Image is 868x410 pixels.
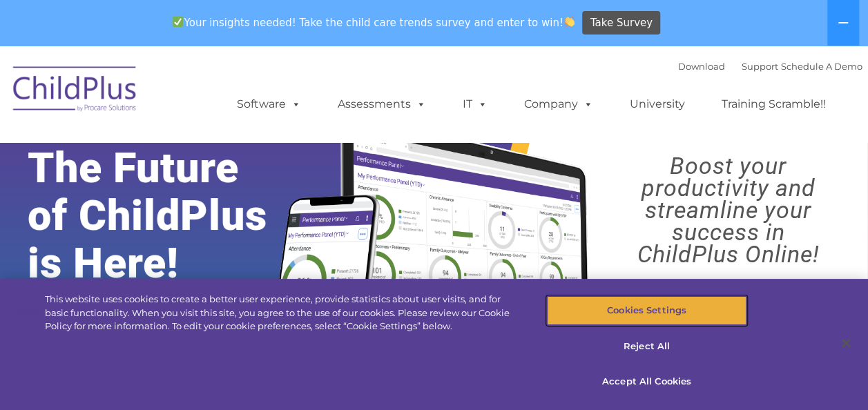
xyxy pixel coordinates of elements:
button: Accept All Cookies [547,367,746,396]
a: University [616,90,699,118]
button: Reject All [547,332,746,361]
a: Download [678,61,725,72]
img: ChildPlus by Procare Solutions [6,57,144,126]
a: IT [449,90,501,118]
rs-layer: The Future of ChildPlus is Here! [28,144,305,287]
span: Your insights needed! Take the child care trends survey and enter to win! [167,9,581,36]
a: Assessments [324,90,440,118]
span: Take Survey [590,11,653,35]
span: Phone number [192,148,251,158]
button: Cookies Settings [547,296,746,325]
img: ✅ [173,17,183,27]
span: Last name [192,91,234,101]
a: Schedule A Demo [781,61,862,72]
a: Company [510,90,607,118]
button: Close [831,328,861,358]
rs-layer: Boost your productivity and streamline your success in ChildPlus Online! [599,155,857,265]
font: | [678,61,862,72]
a: Software [223,90,315,118]
a: Training Scramble!! [708,90,840,118]
div: This website uses cookies to create a better user experience, provide statistics about user visit... [45,293,521,333]
a: Take Survey [582,11,660,35]
a: Support [742,61,778,72]
img: 👏 [564,17,575,27]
